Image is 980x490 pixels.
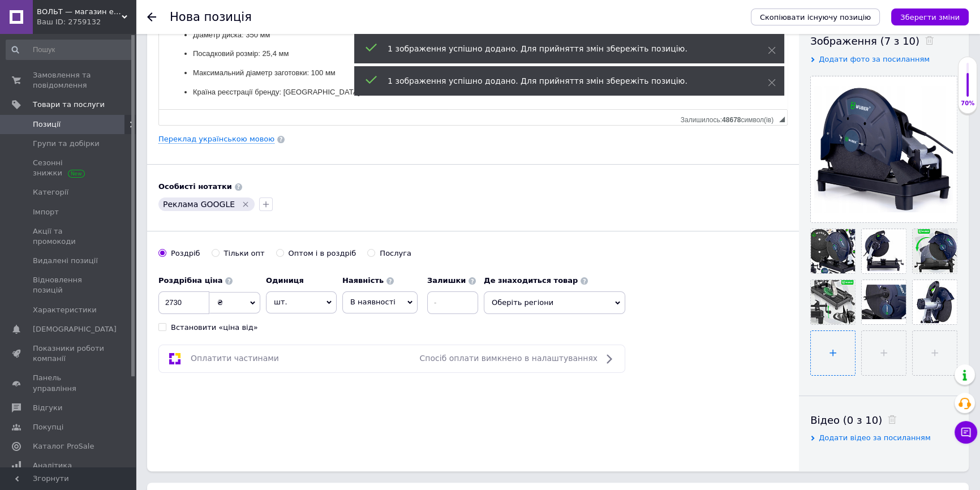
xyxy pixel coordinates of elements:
span: шт. [266,291,337,313]
div: 1 зображення успішно додано. Для прийняття змін збережіть позицію. [388,43,740,54]
div: Послуга [380,248,411,259]
span: Імпорт [33,207,59,217]
button: Зберегти зміни [891,8,969,25]
span: Спосіб оплати вимкнено в налаштуваннях [420,354,598,363]
b: Наявність [342,276,384,285]
span: Покупці [33,422,63,432]
button: Скопіювати існуючу позицію [751,8,880,25]
b: Залишки [427,276,466,285]
span: Акції та промокоди [33,226,105,247]
div: Повернутися назад [147,12,156,22]
i: Зберегти зміни [900,13,960,22]
span: Реклама GOOGLE [163,200,235,209]
div: Кiлькiсть символiв [681,113,779,124]
span: Позиції [33,119,61,130]
span: Характеристики [33,305,97,315]
h1: Нова позиція [170,10,252,24]
input: 0 [158,291,209,314]
span: В наявності [350,298,396,306]
span: ВОЛЬТ — магазин електро, бензо та інших іструментів [37,7,122,17]
span: Видалені позиції [33,256,98,266]
span: Додати відео за посиланням [819,433,931,442]
span: 48678 [722,116,741,124]
div: 70% [958,100,977,108]
div: Тільки опт [224,248,265,259]
span: Потягніть для зміни розмірів [779,117,785,122]
span: Панель управління [33,373,105,393]
b: Одиниця [266,276,304,285]
a: Переклад українською мовою [158,135,274,144]
span: Відео (0 з 10) [810,414,882,426]
div: Зображення (7 з 10) [810,34,957,48]
div: Ваш ID: 2759132 [37,17,136,27]
input: - [427,291,478,314]
div: Оптом і в роздріб [289,248,356,259]
span: Замовлення та повідомлення [33,70,105,91]
b: Де знаходиться товар [484,276,578,285]
span: Категорії [33,187,68,197]
span: Показники роботи компанії [33,343,105,364]
span: Скопіювати існуючу позицію [760,13,871,22]
div: 1 зображення успішно додано. Для прийняття змін збережіть позицію. [388,75,740,87]
span: Оплатити частинами [191,354,279,363]
span: Відгуки [33,403,62,413]
span: ₴ [217,298,223,307]
div: 70% Якість заповнення [958,57,977,114]
span: Сезонні знижки [33,158,105,178]
span: Додати фото за посиланням [819,55,930,63]
span: Аналітика [33,461,72,471]
div: Роздріб [171,248,200,259]
span: [DEMOGRAPHIC_DATA] [33,324,117,334]
b: Роздрібна ціна [158,276,222,285]
span: Оберіть регіони [484,291,625,314]
span: Каталог ProSale [33,441,94,452]
b: Особисті нотатки [158,182,232,191]
input: Пошук [6,40,133,60]
div: Встановити «ціна від» [171,323,258,333]
span: Групи та добірки [33,139,100,149]
button: Чат з покупцем [955,421,977,444]
span: Товари та послуги [33,100,105,110]
svg: Видалити мітку [241,200,250,209]
span: Відновлення позицій [33,275,105,295]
